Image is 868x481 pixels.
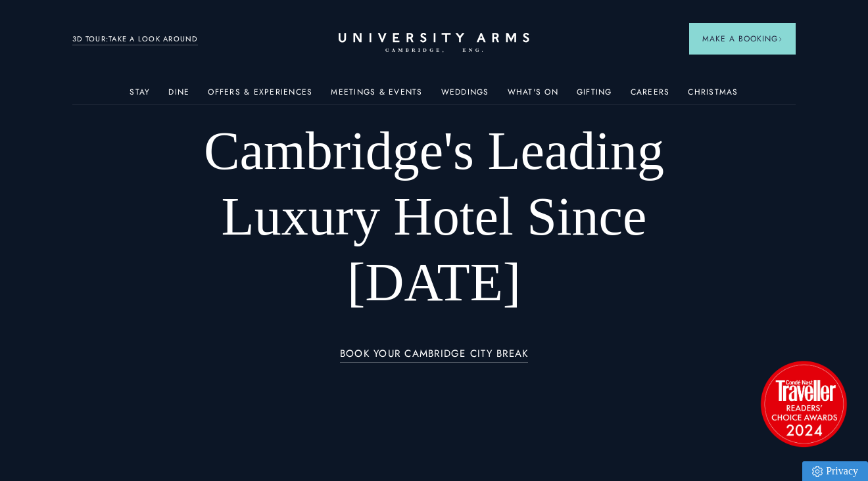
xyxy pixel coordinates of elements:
button: Make a BookingArrow icon [689,23,796,55]
a: Stay [130,87,150,104]
a: Christmas [688,87,738,104]
img: Arrow icon [778,37,783,41]
a: Home [339,33,529,53]
img: Privacy [812,466,823,477]
span: Make a Booking [702,33,783,45]
a: Weddings [441,87,489,104]
a: What's On [508,87,558,104]
a: Gifting [577,87,612,104]
a: BOOK YOUR CAMBRIDGE CITY BREAK [340,348,529,363]
a: Careers [631,87,670,104]
a: 3D TOUR:TAKE A LOOK AROUND [72,34,198,45]
img: image-2524eff8f0c5d55edbf694693304c4387916dea5-1501x1501-png [754,354,853,453]
a: Meetings & Events [331,87,422,104]
h1: Cambridge's Leading Luxury Hotel Since [DATE] [145,118,723,315]
a: Dine [168,87,189,104]
a: Privacy [802,461,868,481]
a: Offers & Experiences [208,87,312,104]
